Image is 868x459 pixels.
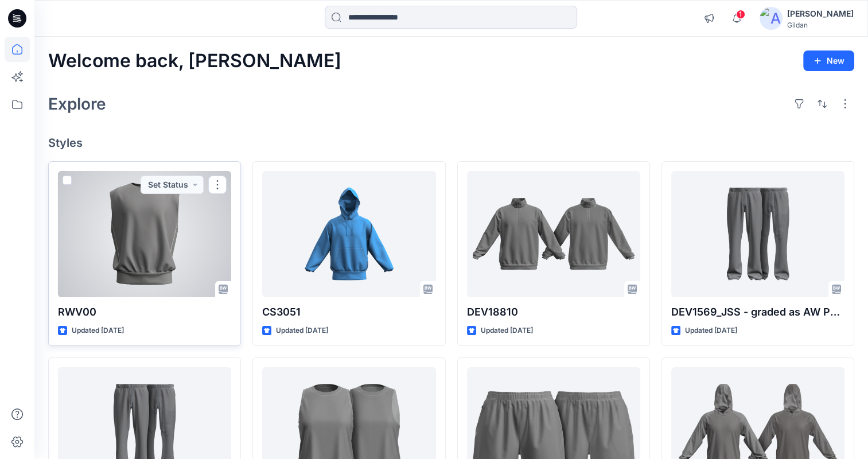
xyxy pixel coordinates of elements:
a: DEV1569_JSS - graded as AW Pant [671,171,844,297]
p: Updated [DATE] [276,325,328,337]
p: RWV00 [58,304,231,320]
div: [PERSON_NAME] [787,7,854,21]
p: DEV1569_JSS - graded as AW Pant [671,304,844,320]
a: CS3051 [262,171,435,297]
p: DEV18810 [467,304,640,320]
h4: Styles [48,136,854,150]
div: Gildan [787,21,854,29]
p: Updated [DATE] [685,325,737,337]
p: Updated [DATE] [72,325,124,337]
h2: Explore [48,95,106,113]
img: avatar [760,7,783,30]
p: CS3051 [262,304,435,320]
p: Updated [DATE] [481,325,533,337]
h2: Welcome back, [PERSON_NAME] [48,50,341,72]
a: DEV18810 [467,171,640,297]
span: 1 [736,10,745,19]
button: New [803,50,854,71]
a: RWV00 [58,171,231,297]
